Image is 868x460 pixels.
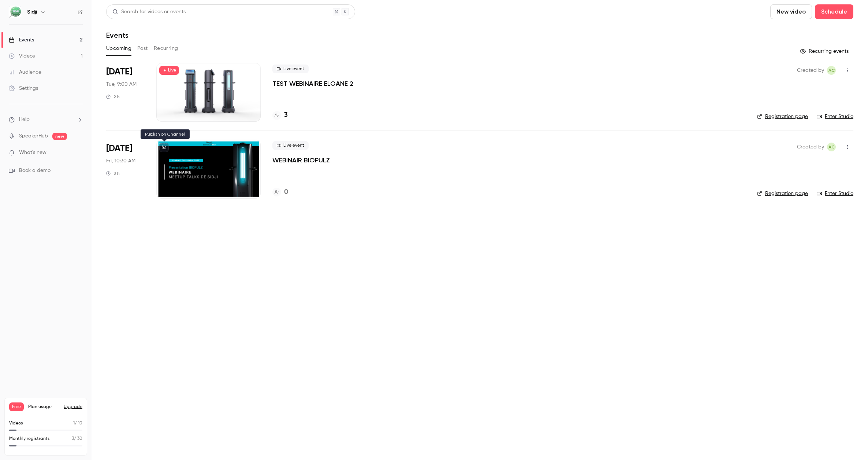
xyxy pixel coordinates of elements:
span: Live [159,66,179,75]
h4: 3 [284,110,288,120]
span: [DATE] [106,66,132,78]
h4: 0 [284,187,288,197]
button: Upcoming [106,43,131,54]
button: Upgrade [64,404,82,410]
div: Sep 30 Tue, 9:00 AM (Europe/Paris) [106,63,145,122]
button: Past [137,43,148,54]
div: Oct 10 Fri, 10:30 AM (Europe/Paris) [106,140,145,198]
a: Enter Studio [817,190,853,197]
button: New video [770,4,812,19]
span: Fri, 10:30 AM [106,157,135,165]
div: 2 h [106,94,120,100]
a: 3 [272,110,288,120]
div: Events [9,36,34,44]
span: new [52,133,67,140]
span: AC [828,66,835,75]
span: Help [19,116,30,124]
button: Schedule [815,4,853,19]
span: Created by [797,143,824,151]
span: What's new [19,149,46,157]
p: / 30 [72,435,82,442]
div: Settings [9,85,38,92]
span: Live event [272,65,309,73]
p: Monthly registrants [9,435,50,442]
p: / 10 [73,420,82,427]
span: [DATE] [106,143,132,154]
span: AC [828,143,835,151]
div: 3 h [106,170,120,176]
span: Tue, 9:00 AM [106,81,137,88]
span: Free [9,402,24,411]
a: WEBINAIR BIOPULZ [272,156,330,165]
span: Book a demo [19,167,51,174]
a: Enter Studio [817,113,853,120]
span: Amandine C [827,143,836,151]
a: 0 [272,187,288,197]
a: Registration page [757,113,808,120]
span: Live event [272,141,309,150]
span: 1 [73,421,75,426]
span: 3 [72,437,74,441]
h1: Events [106,31,128,40]
span: Created by [797,66,824,75]
h6: Sidji [27,8,37,16]
div: Audience [9,69,41,76]
a: SpeakerHub [19,132,48,140]
a: Registration page [757,190,808,197]
a: TEST WEBINAIRE ELOANE 2 [272,79,353,88]
button: Recurring events [797,45,853,57]
div: Videos [9,52,35,60]
li: help-dropdown-opener [9,116,83,124]
img: Sidji [9,6,21,18]
button: Recurring [154,43,178,54]
div: Search for videos or events [112,8,186,16]
p: Videos [9,420,23,427]
span: Plan usage [28,404,59,410]
span: Amandine C [827,66,836,75]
